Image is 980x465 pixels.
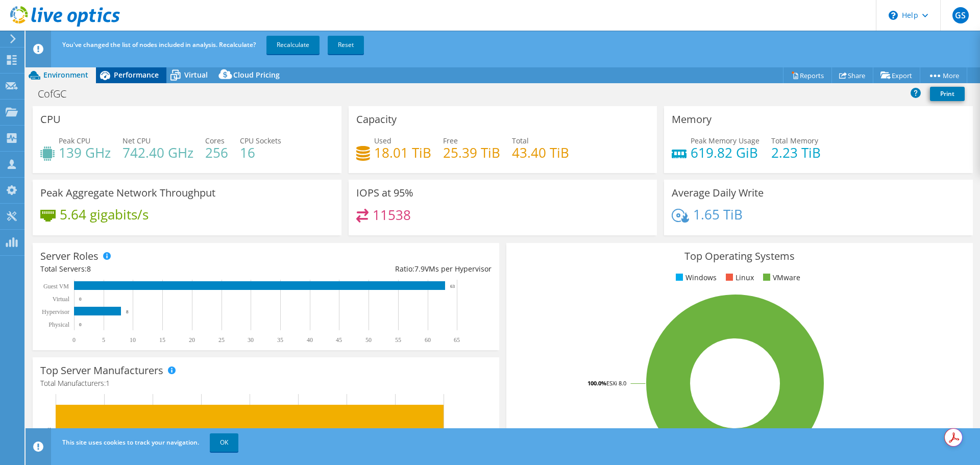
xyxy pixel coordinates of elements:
[210,433,238,452] a: OK
[672,187,764,199] h3: Average Daily Write
[40,251,99,262] h3: Server Roles
[395,336,401,344] text: 55
[42,308,69,315] text: Hypervisor
[277,336,283,344] text: 35
[691,147,759,158] h4: 619.82 GiB
[873,67,920,83] a: Export
[33,88,82,100] h1: CofGC
[40,378,492,389] h4: Total Manufacturers:
[307,336,313,344] text: 40
[114,70,159,80] span: Performance
[952,7,969,23] span: GS
[425,336,431,344] text: 60
[60,209,149,220] h4: 5.64 gigabits/s
[672,114,712,125] h3: Memory
[40,427,51,434] text: Dell
[443,136,458,145] span: Free
[266,263,492,275] div: Ratio: VMs per Hypervisor
[889,11,898,20] svg: \n
[106,378,110,388] span: 1
[930,87,965,101] a: Print
[723,272,754,283] li: Linux
[449,427,452,433] text: 8
[43,283,69,290] text: Guest VM
[43,70,88,80] span: Environment
[62,40,256,49] span: You've changed the list of nodes included in analysis. Recalculate?
[693,209,743,220] h4: 1.65 TiB
[514,251,965,262] h3: Top Operating Systems
[761,272,800,283] li: VMware
[328,36,364,54] a: Reset
[365,336,372,344] text: 50
[53,296,70,303] text: Virtual
[48,321,69,328] text: Physical
[374,136,391,145] span: Used
[189,336,195,344] text: 20
[356,114,397,125] h3: Capacity
[240,136,281,145] span: CPU Sockets
[40,263,266,275] div: Total Servers:
[205,147,228,158] h4: 256
[218,336,225,344] text: 25
[40,365,163,376] h3: Top Server Manufacturers
[79,297,82,302] text: 0
[205,136,225,145] span: Cores
[673,272,717,283] li: Windows
[130,336,136,344] text: 10
[374,147,431,158] h4: 18.01 TiB
[240,147,281,158] h4: 16
[122,136,151,145] span: Net CPU
[72,336,76,344] text: 0
[512,136,529,145] span: Total
[87,264,91,274] span: 8
[373,209,411,221] h4: 11538
[771,147,821,158] h4: 2.23 TiB
[159,336,165,344] text: 15
[122,147,193,158] h4: 742.40 GHz
[248,336,254,344] text: 30
[59,147,111,158] h4: 139 GHz
[184,70,208,80] span: Virtual
[771,136,818,145] span: Total Memory
[450,284,455,289] text: 63
[920,67,967,83] a: More
[102,336,105,344] text: 5
[79,322,82,327] text: 0
[59,136,90,145] span: Peak CPU
[831,67,873,83] a: Share
[233,70,280,80] span: Cloud Pricing
[356,187,413,199] h3: IOPS at 95%
[62,438,199,447] span: This site uses cookies to track your navigation.
[40,114,61,125] h3: CPU
[126,309,129,314] text: 8
[587,379,606,387] tspan: 100.0%
[443,147,500,158] h4: 25.39 TiB
[512,147,569,158] h4: 43.40 TiB
[414,264,425,274] span: 7.9
[454,336,460,344] text: 65
[266,36,320,54] a: Recalculate
[691,136,759,145] span: Peak Memory Usage
[606,379,626,387] tspan: ESXi 8.0
[40,187,215,199] h3: Peak Aggregate Network Throughput
[783,67,832,83] a: Reports
[336,336,342,344] text: 45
